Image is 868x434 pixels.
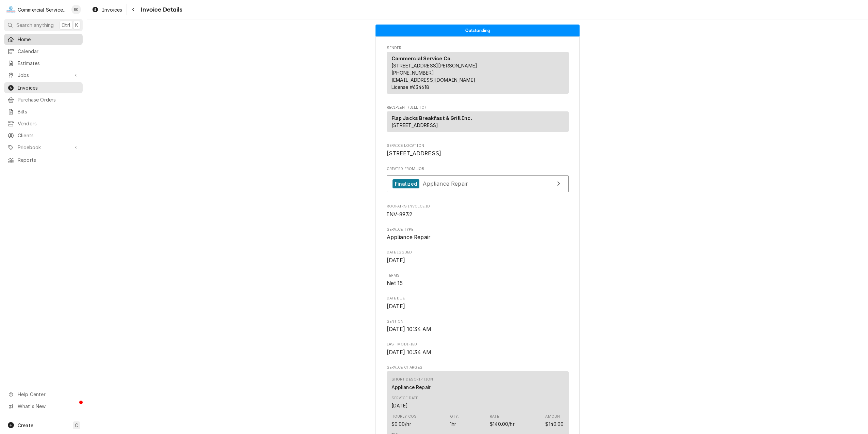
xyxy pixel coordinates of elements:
[4,19,83,31] button: Search anythingCtrlK
[391,402,408,409] div: Service Date
[490,414,515,428] div: Price
[387,45,569,51] span: Sender
[4,106,83,117] a: Bills
[387,348,569,357] span: Last Modified
[4,69,83,81] a: Go to Jobs
[387,211,569,219] span: Roopairs Invoice ID
[391,396,418,401] div: Service Date
[545,414,564,428] div: Amount
[4,58,83,69] a: Estimates
[545,420,564,428] div: Amount
[18,84,79,91] span: Invoices
[387,326,431,332] span: [DATE] 10:34 AM
[387,250,569,264] div: Date Issued
[387,273,569,278] span: Terms
[4,118,83,129] a: Vendors
[18,72,69,79] span: Jobs
[490,414,499,419] div: Rate
[18,120,79,127] span: Vendors
[75,21,78,29] span: K
[391,384,431,391] div: Short Description
[18,156,79,164] span: Reports
[391,115,472,121] strong: Flap Jacks Breakfast & Grill Inc.
[387,303,405,310] span: [DATE]
[423,180,468,187] span: Appliance Repair
[6,5,16,14] div: C
[387,342,569,356] div: Last Modified
[4,94,83,105] a: Purchase Orders
[18,403,79,410] span: What's New
[391,377,433,390] div: Short Description
[71,5,81,14] div: BK
[4,34,83,45] a: Home
[387,52,569,94] div: Sender
[391,70,434,76] a: [PHONE_NUMBER]
[387,365,569,370] span: Service Charges
[387,175,569,192] a: View Job
[387,234,431,241] span: Appliance Repair
[450,420,456,428] div: Quantity
[102,6,122,13] span: Invoices
[387,296,569,310] div: Date Due
[465,28,490,33] span: Outstanding
[387,250,569,255] span: Date Issued
[18,96,79,103] span: Purchase Orders
[387,204,569,218] div: Roopairs Invoice ID
[387,143,569,158] div: Service Location
[4,154,83,166] a: Reports
[6,5,16,14] div: Commercial Service Co.'s Avatar
[4,82,83,93] a: Invoices
[387,204,569,209] span: Roopairs Invoice ID
[387,166,569,196] div: Created From Job
[387,211,412,218] span: INV-8932
[387,273,569,288] div: Terms
[18,6,68,13] div: Commercial Service Co.
[391,56,452,61] strong: Commercial Service Co.
[387,111,569,135] div: Recipient (Bill To)
[387,150,441,157] span: [STREET_ADDRESS]
[18,48,79,55] span: Calendar
[450,414,459,428] div: Quantity
[18,108,79,115] span: Bills
[18,132,79,139] span: Clients
[387,52,569,96] div: Sender
[387,150,569,158] span: Service Location
[387,105,569,110] span: Recipient (Bill To)
[387,166,569,172] span: Created From Job
[128,4,139,15] button: Navigate back
[391,377,433,382] div: Short Description
[139,5,182,14] span: Invoice Details
[387,325,569,334] span: Sent On
[387,349,431,356] span: [DATE] 10:34 AM
[387,45,569,97] div: Invoice Sender
[4,46,83,57] a: Calendar
[391,122,438,128] span: [STREET_ADDRESS]
[393,179,419,188] div: Finalized
[391,396,418,409] div: Service Date
[545,414,562,419] div: Amount
[89,4,125,15] a: Invoices
[387,111,569,132] div: Recipient (Bill To)
[387,227,569,232] span: Service Type
[391,414,419,419] div: Hourly Cost
[387,319,569,324] span: Sent On
[18,60,79,67] span: Estimates
[4,142,83,153] a: Go to Pricebook
[387,257,405,264] span: [DATE]
[387,319,569,334] div: Sent On
[387,233,569,242] span: Service Type
[387,257,569,265] span: Date Issued
[18,422,33,428] span: Create
[387,280,403,286] span: Net 15
[387,303,569,311] span: Date Due
[387,342,569,347] span: Last Modified
[391,77,475,83] a: [EMAIL_ADDRESS][DOMAIN_NAME]
[490,420,515,428] div: Price
[387,105,569,135] div: Invoice Recipient
[387,296,569,301] span: Date Due
[387,227,569,242] div: Service Type
[450,414,459,419] div: Qty.
[16,21,54,29] span: Search anything
[4,401,83,412] a: Go to What's New
[4,389,83,400] a: Go to Help Center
